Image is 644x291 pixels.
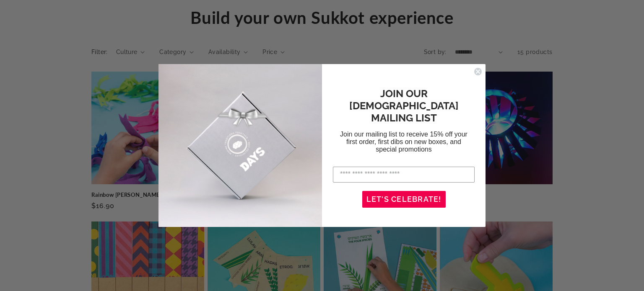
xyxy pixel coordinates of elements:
img: d3790c2f-0e0c-4c72-ba1e-9ed984504164.jpeg [158,64,322,227]
input: Enter your email address [333,167,475,183]
button: Close dialog [474,67,482,76]
span: Join our mailing list to receive 15% off your first order, first dibs on new boxes, and special p... [340,131,467,153]
button: LET'S CELEBRATE! [362,191,446,208]
span: JOIN OUR [DEMOGRAPHIC_DATA] MAILING LIST [349,88,459,124]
